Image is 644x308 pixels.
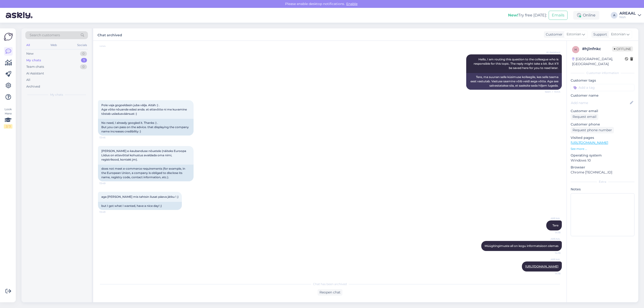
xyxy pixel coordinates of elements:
button: Emails [549,11,568,20]
div: Online [573,11,599,20]
span: Tere [552,224,558,227]
input: Add name [571,100,629,105]
p: Notes [571,187,634,192]
span: Enable [345,2,359,6]
span: Estonian [567,32,581,37]
div: 0 [80,64,87,69]
span: 14:18 [542,231,560,234]
p: Browser [571,165,634,170]
img: Askly Logo [4,32,13,41]
a: [URL][DOMAIN_NAME] [571,141,608,145]
div: Extra [571,180,634,184]
span: AREAAL [542,237,560,241]
a: [URL][DOMAIN_NAME] [525,265,558,268]
div: AI Assistant [26,71,44,76]
div: Customer information [571,71,634,75]
div: Support [591,32,607,37]
p: Customer tags [571,78,634,83]
div: My chats [26,58,41,63]
div: Reopen chat [318,289,342,296]
div: No need, I already googled it. Thanks :) . But you can pass on the advice. that displaying the co... [98,119,194,136]
div: Socials [76,42,88,48]
b: New! [508,13,518,17]
div: Request email [571,114,598,120]
div: Request phone number [571,127,614,133]
span: AI Assistant [542,51,560,54]
span: Pole vaja gogoeldasin juba välja. Aitäh :) . Aga võite nõuande edasi anda. et ettevõtte ni me kuv... [101,103,188,115]
div: Nish [619,15,636,19]
div: # hjlnfnkc [582,46,612,52]
div: All [26,78,30,82]
span: 14:18 [542,251,560,255]
p: See more ... [571,147,634,151]
div: Web [49,42,58,48]
div: but I got what I wanted, have a nice day! ;) [98,202,182,210]
span: 13:44 [99,44,117,48]
div: 1 [81,58,87,63]
span: My chats [50,93,63,97]
span: Search customers [30,33,60,38]
div: AREAAL [619,11,636,15]
p: Operating system [571,153,634,158]
div: All [25,42,31,48]
span: aga [PERSON_NAME] mis tahtsin ilusat päeva jätku ! ;) [101,195,179,198]
input: Add a tag [571,84,634,91]
a: AREAALNish [619,11,641,19]
span: 14:18 [542,272,560,275]
div: Archived [26,84,40,89]
span: AREAAL [542,258,560,261]
div: does not meet e-commerce requirements (for example, in the European Union, a company is obliged t... [98,165,194,181]
p: Customer phone [571,122,634,127]
div: A [611,12,617,19]
div: New [26,51,33,56]
span: Seen ✓ 13:44 [542,90,560,94]
span: Estonian [611,32,626,37]
span: 13:49 [99,182,117,185]
div: Tere, ma suunan selle küsimuse kolleegile, kes selle teema eest vastutab. Vastuse saamine võib ve... [466,73,562,90]
span: Hello, I am routing this question to the colleague who is responsible for this topic. The reply m... [474,57,559,70]
span: 13:49 [99,210,117,214]
p: Customer email [571,109,634,114]
p: Chrome [TECHNICAL_ID] [571,170,634,175]
div: [GEOGRAPHIC_DATA], [GEOGRAPHIC_DATA] [572,57,625,67]
p: Visited pages [571,135,634,140]
div: Try free [DATE]: [508,12,547,18]
span: Offline [612,46,633,52]
label: Chat archived [97,31,122,38]
div: Look Here [4,107,12,129]
p: Customer name [571,93,634,98]
div: Team chats [26,64,44,69]
div: 2 / 3 [4,124,12,129]
p: Windows 10 [571,158,634,163]
span: 13:46 [99,136,117,139]
span: h [574,48,577,51]
span: Chat has been archived [313,282,347,286]
span: Müügitingimuste all on kogu informatsioon olemas [485,244,558,248]
div: 0 [80,51,87,56]
span: AREAAL [542,217,560,220]
div: Customer [544,32,563,37]
span: [PERSON_NAME] e-kaubanduse nõuetele (näiteks Euroopa Liidus on ettevõttel kohustus avaldada oma n... [101,149,187,161]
